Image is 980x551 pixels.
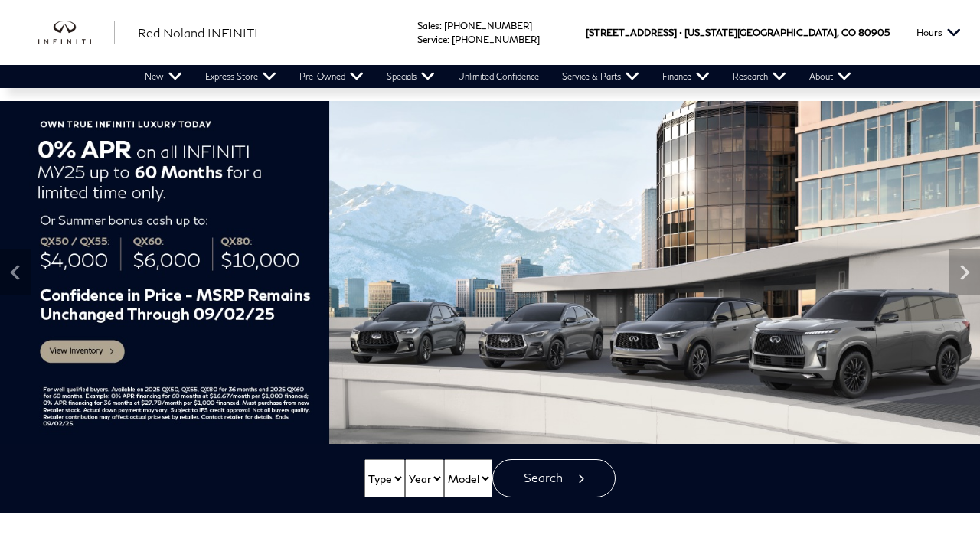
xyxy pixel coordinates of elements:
span: Red Noland INFINITI [138,25,258,40]
span: Service [417,34,447,45]
a: [PHONE_NUMBER] [452,34,540,45]
a: Pre-Owned [288,65,375,88]
a: [STREET_ADDRESS] • [US_STATE][GEOGRAPHIC_DATA], CO 80905 [586,27,890,38]
a: Specials [375,65,446,88]
a: Finance [651,65,721,88]
select: Vehicle Model [444,459,492,497]
a: About [798,65,863,88]
span: : [447,34,449,45]
span: : [439,20,442,31]
a: infiniti [38,21,115,45]
select: Vehicle Year [405,459,444,497]
a: New [133,65,194,88]
a: Service & Parts [550,65,651,88]
span: Sales [417,20,439,31]
nav: Main Navigation [133,65,863,88]
a: Red Noland INFINITI [138,24,258,42]
a: Express Store [194,65,288,88]
img: INFINITI [38,21,115,45]
a: [PHONE_NUMBER] [444,20,532,31]
select: Vehicle Type [364,459,405,497]
a: Unlimited Confidence [446,65,550,88]
a: Research [721,65,798,88]
button: Search [492,459,616,497]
